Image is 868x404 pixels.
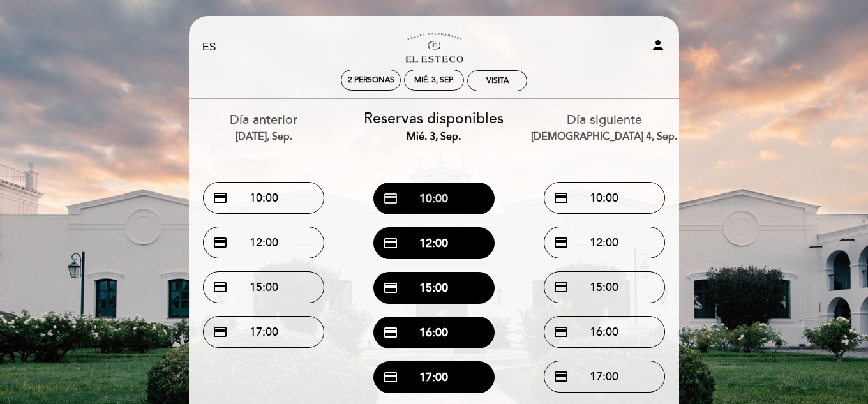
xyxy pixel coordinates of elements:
[203,182,324,214] button: credit_card 10:00
[544,182,665,214] button: credit_card 10:00
[373,361,495,393] button: credit_card 17:00
[383,280,398,296] span: credit_card
[348,75,394,85] span: 2 personas
[553,235,569,250] span: credit_card
[553,324,569,340] span: credit_card
[383,325,398,340] span: credit_card
[373,272,495,304] button: credit_card 15:00
[528,111,680,144] div: Día siguiente
[383,236,398,251] span: credit_card
[203,316,324,348] button: credit_card 17:00
[359,108,510,144] div: Reservas disponibles
[414,75,454,85] div: mié. 3, sep.
[544,271,665,303] button: credit_card 15:00
[486,76,509,86] div: VISITA
[359,130,510,144] div: mié. 3, sep.
[188,111,340,144] div: Día anterior
[213,190,228,206] span: credit_card
[553,369,569,384] span: credit_card
[213,324,228,340] span: credit_card
[188,130,340,144] div: [DATE], sep.
[544,316,665,348] button: credit_card 16:00
[650,38,666,57] button: person
[553,280,569,295] span: credit_card
[650,38,666,53] i: person
[203,271,324,303] button: credit_card 15:00
[544,361,665,393] button: credit_card 17:00
[373,227,495,259] button: credit_card 12:00
[373,317,495,348] button: credit_card 16:00
[213,280,228,295] span: credit_card
[544,227,665,258] button: credit_card 12:00
[383,191,398,206] span: credit_card
[354,30,514,65] a: Bodega El Esteco
[203,227,324,258] button: credit_card 12:00
[213,235,228,250] span: credit_card
[528,130,680,144] div: [DEMOGRAPHIC_DATA] 4, sep.
[553,190,569,206] span: credit_card
[373,183,495,214] button: credit_card 10:00
[383,370,398,385] span: credit_card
